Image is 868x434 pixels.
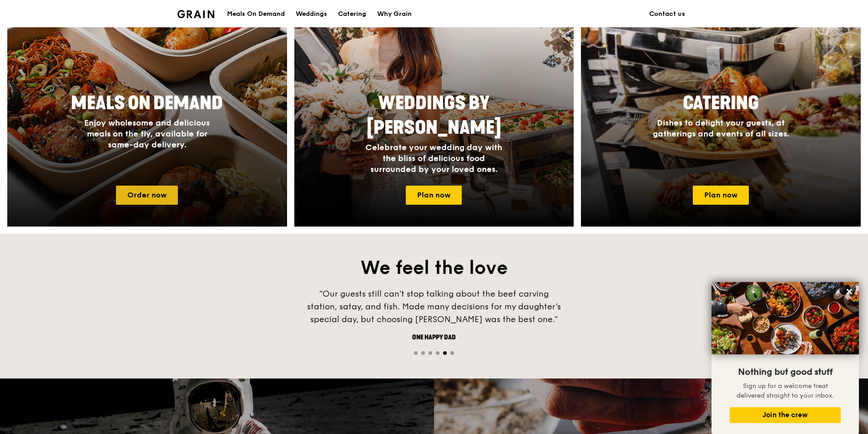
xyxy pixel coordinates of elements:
[653,118,789,139] span: Dishes to delight your guests, at gatherings and events of all sizes.
[429,351,432,355] span: Go to slide 3
[450,351,454,355] span: Go to slide 6
[693,186,749,205] a: Plan now
[298,288,570,326] div: “Our guests still can’t stop talking about the beef carving station, satay, and fish. Made many d...
[372,0,417,28] a: Why Grain
[737,382,834,399] span: Sign up for a welcome treat delivered straight to your inbox.
[365,142,502,174] span: Celebrate your wedding day with the bliss of delicious food surrounded by your loved ones.
[298,333,570,342] div: One happy dad
[71,92,223,114] span: Meals On Demand
[177,10,214,18] img: Grain
[290,0,333,28] a: Weddings
[683,92,759,114] span: Catering
[116,186,178,205] a: Order now
[367,92,501,139] span: Weddings by [PERSON_NAME]
[338,0,366,28] div: Catering
[406,186,462,205] a: Plan now
[84,118,210,150] span: Enjoy wholesome and delicious meals on the fly, available for same-day delivery.
[414,351,418,355] span: Go to slide 1
[712,282,859,354] img: DSC07876-Edit02-Large.jpeg
[443,351,447,355] span: Go to slide 5
[333,0,372,28] a: Catering
[644,0,691,28] a: Contact us
[377,0,412,28] div: Why Grain
[738,367,833,378] span: Nothing but good stuff
[842,284,857,299] button: Close
[296,0,327,28] div: Weddings
[421,351,425,355] span: Go to slide 2
[227,0,285,28] div: Meals On Demand
[436,351,439,355] span: Go to slide 4
[730,407,841,423] button: Join the crew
